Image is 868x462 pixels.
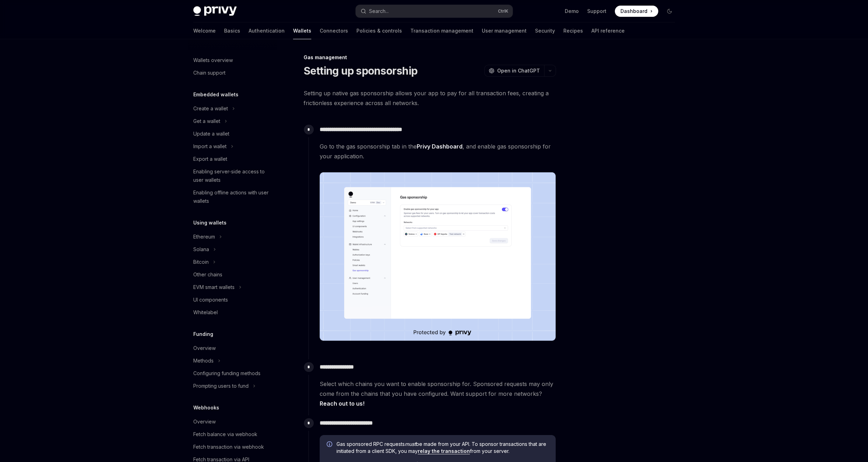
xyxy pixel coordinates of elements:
[188,342,277,354] a: Overview
[535,22,555,39] a: Security
[304,88,556,108] span: Setting up native gas sponsorship allows your app to pay for all transaction fees, creating a fri...
[188,306,277,319] a: Whitelabel
[615,6,658,17] a: Dashboard
[193,233,215,241] div: Ethereum
[188,281,277,294] button: Toggle EVM smart wallets section
[369,7,389,15] div: Search...
[193,56,233,64] div: Wallets overview
[193,296,228,304] div: UI components
[193,90,238,99] h5: Embedded wallets
[320,379,556,408] span: Select which chains you want to enable sponsorship for. Sponsored requests may only come from the...
[188,268,277,281] a: Other chains
[193,167,273,184] div: Enabling server-side access to user wallets
[188,441,277,453] a: Fetch transaction via webhook
[193,245,209,254] div: Solana
[193,382,249,390] div: Prompting users to fund
[587,8,606,15] a: Support
[224,22,240,39] a: Basics
[188,165,277,186] a: Enabling server-side access to user wallets
[193,130,229,138] div: Update a wallet
[484,65,544,77] button: Open in ChatGPT
[193,188,273,205] div: Enabling offline actions with user wallets
[188,256,277,268] button: Toggle Bitcoin section
[620,8,647,15] span: Dashboard
[417,143,463,150] a: Privy Dashboard
[188,102,277,115] button: Toggle Create a wallet section
[193,155,227,163] div: Export a wallet
[591,22,625,39] a: API reference
[188,354,277,367] button: Toggle Methods section
[320,22,348,39] a: Connectors
[193,117,220,125] div: Get a wallet
[188,415,277,428] a: Overview
[193,69,225,77] div: Chain support
[188,54,277,67] a: Wallets overview
[188,186,277,207] a: Enabling offline actions with user wallets
[193,270,222,279] div: Other chains
[188,243,277,256] button: Toggle Solana section
[320,172,556,341] img: images/gas-sponsorship.png
[188,380,277,392] button: Toggle Prompting users to fund section
[193,404,219,412] h5: Webhooks
[188,367,277,380] a: Configuring funding methods
[193,258,209,266] div: Bitcoin
[193,219,227,227] h5: Using wallets
[193,330,213,338] h5: Funding
[188,115,277,127] button: Toggle Get a wallet section
[482,22,527,39] a: User management
[188,230,277,243] button: Toggle Ethereum section
[497,67,540,74] span: Open in ChatGPT
[320,142,556,161] span: Go to the gas sponsorship tab in the , and enable gas sponsorship for your application.
[193,430,257,439] div: Fetch balance via webhook
[188,127,277,140] a: Update a wallet
[498,8,508,14] span: Ctrl K
[188,153,277,165] a: Export a wallet
[356,5,513,18] button: Open search
[664,6,675,17] button: Toggle dark mode
[293,22,311,39] a: Wallets
[320,400,364,407] a: Reach out to us!
[193,104,228,113] div: Create a wallet
[565,8,579,15] a: Demo
[193,142,227,151] div: Import a wallet
[193,22,216,39] a: Welcome
[193,357,214,365] div: Methods
[304,64,418,77] h1: Setting up sponsorship
[193,369,261,378] div: Configuring funding methods
[188,428,277,441] a: Fetch balance via webhook
[563,22,583,39] a: Recipes
[188,67,277,79] a: Chain support
[249,22,285,39] a: Authentication
[188,294,277,306] a: UI components
[193,6,237,16] img: dark logo
[193,344,216,352] div: Overview
[193,418,216,426] div: Overview
[193,443,264,451] div: Fetch transaction via webhook
[193,283,235,291] div: EVM smart wallets
[410,22,473,39] a: Transaction management
[188,140,277,153] button: Toggle Import a wallet section
[356,22,402,39] a: Policies & controls
[304,54,556,61] div: Gas management
[193,308,218,317] div: Whitelabel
